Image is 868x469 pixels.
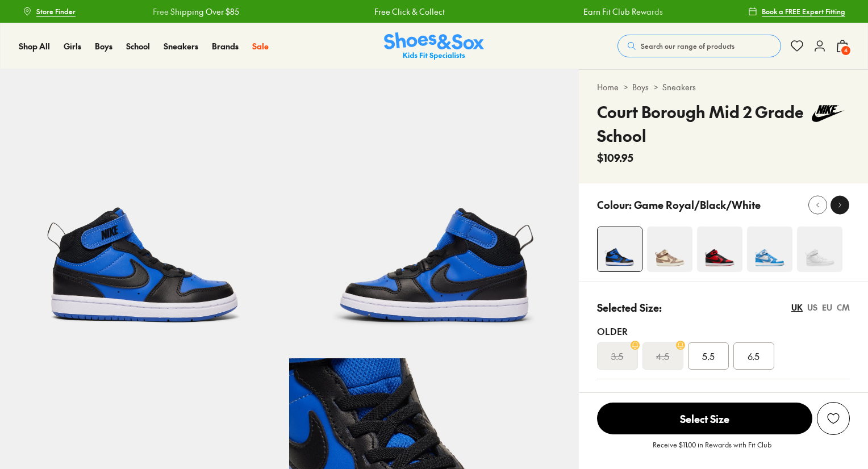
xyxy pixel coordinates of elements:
img: 4-501898_1 [697,227,742,272]
img: SNS_Logo_Responsive.svg [384,32,484,60]
span: $109.95 [597,150,633,165]
span: Select Size [597,403,812,434]
p: Receive $11.00 in Rewards with Fit Club [653,439,771,460]
span: 5.5 [702,349,715,363]
button: Add to Wishlist [817,402,850,435]
img: 4-527596_1 [747,227,792,272]
span: Brands [212,40,239,52]
s: 4.5 [656,349,669,363]
a: Boys [95,40,112,52]
h4: Court Borough Mid 2 Grade School [597,100,806,148]
img: 4-501904_1 [647,227,692,272]
button: Search our range of products [617,35,781,57]
span: Shop All [19,40,50,52]
button: Select Size [597,402,812,435]
span: Sneakers [164,40,198,52]
span: 6.5 [748,349,759,363]
div: US [807,301,817,313]
a: Girls [64,40,81,52]
a: Book a FREE Expert Fitting [748,1,845,22]
s: 3.5 [611,349,623,363]
a: Shop All [19,40,50,52]
img: 4-498035_1 [598,227,642,271]
a: Home [597,81,619,93]
a: Free Click & Collect [350,6,420,18]
img: 4-476274_1 [797,227,842,272]
span: Sale [252,40,269,52]
a: Shoes & Sox [384,32,484,60]
a: Earn Fit Club Rewards [559,6,639,18]
a: Boys [632,81,649,93]
a: Sneakers [662,81,696,93]
div: CM [837,301,850,313]
span: Store Finder [36,6,76,16]
p: Selected Size: [597,300,662,315]
p: Game Royal/Black/White [634,197,761,212]
span: Girls [64,40,81,52]
span: School [126,40,150,52]
img: 5-498036_1 [289,69,578,358]
a: Free Shipping Over $85 [128,6,215,18]
span: Search our range of products [641,41,735,51]
div: EU [822,301,832,313]
span: Boys [95,40,112,52]
div: > > [597,81,850,93]
div: UK [791,301,803,313]
button: 4 [836,33,849,58]
div: Older [597,324,850,338]
img: Vendor logo [806,100,850,127]
a: Store Finder [23,1,76,22]
a: Brands [212,40,239,52]
span: 4 [840,45,852,56]
a: Sneakers [164,40,198,52]
p: Colour: [597,197,632,212]
a: Sale [252,40,269,52]
span: Book a FREE Expert Fitting [762,6,845,16]
a: School [126,40,150,52]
